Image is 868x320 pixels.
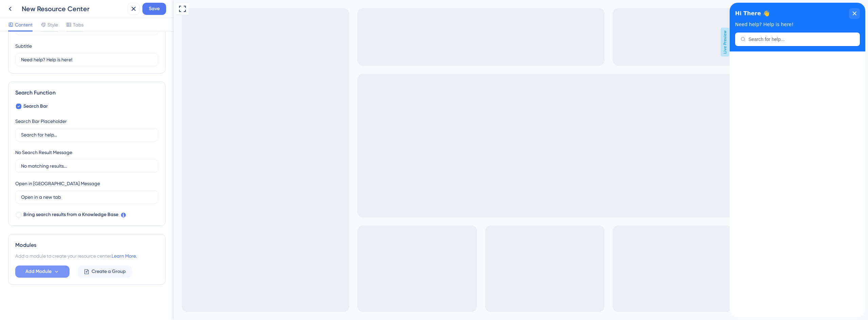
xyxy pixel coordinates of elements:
span: Need help? Help is here! [5,19,64,24]
div: No Search Result Message [15,148,72,156]
div: Subtitle [15,42,32,50]
span: Search Bar [23,102,48,110]
span: Content [15,21,33,29]
span: Save [149,5,160,13]
div: 3 [38,3,40,9]
button: Save [142,3,166,15]
span: Live Preview [547,28,556,57]
div: Search Function [15,89,158,97]
div: close resource center [119,5,130,16]
div: Modules [15,241,158,249]
span: Add Module [25,268,52,276]
span: Create a Group [92,268,126,276]
div: Open in [GEOGRAPHIC_DATA] Message [15,179,100,188]
span: Bring search results from a Knowledge Base [23,211,118,219]
input: No matching results... [21,162,153,170]
input: Search for help... [19,34,125,39]
a: Learn More. [112,253,137,259]
input: Open in a new tab [21,193,153,201]
div: Search Bar Placeholder [15,117,67,125]
span: Hi There 👋 [5,6,40,16]
span: Tabs [73,21,83,29]
span: Add a module to create your resource center. [15,253,112,259]
input: Search for help... [21,131,153,138]
span: Get Started [3,2,33,10]
input: Description [21,56,153,63]
span: Style [47,21,58,29]
button: Add Module [15,265,70,278]
button: Create a Group [78,265,132,278]
div: New Resource Center [22,4,125,14]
